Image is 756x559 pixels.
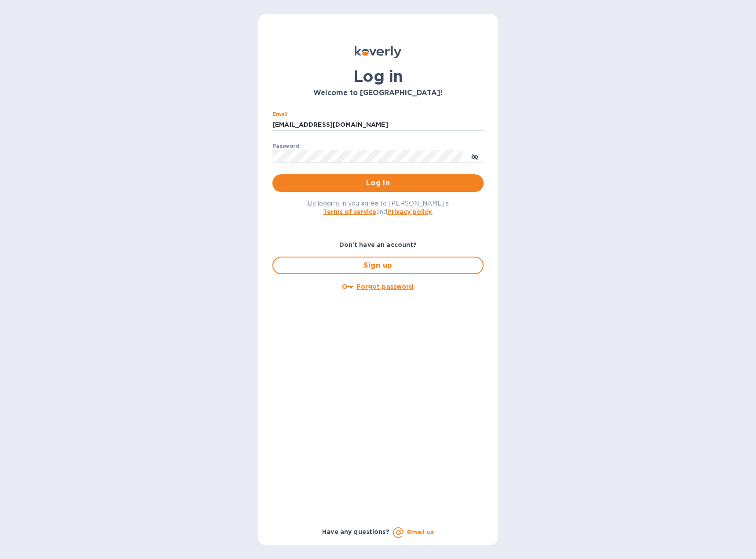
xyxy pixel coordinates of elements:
a: Privacy policy [387,208,432,215]
img: Koverly [355,46,401,58]
h1: Log in [272,67,484,85]
b: Have any questions? [322,528,389,535]
b: Don't have an account? [339,241,417,248]
a: Email us [407,529,434,536]
button: toggle password visibility [466,147,484,165]
label: Password [272,143,299,149]
span: Log in [279,178,477,188]
button: Sign up [272,257,484,274]
span: Sign up [280,260,476,271]
u: Forgot password [356,283,413,290]
input: Enter email address [272,118,484,132]
h3: Welcome to [GEOGRAPHIC_DATA]! [272,89,484,97]
button: Log in [272,174,484,192]
a: Terms of service [323,208,376,215]
span: By logging in you agree to [PERSON_NAME]'s and . [308,200,449,215]
label: Email [272,112,288,117]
